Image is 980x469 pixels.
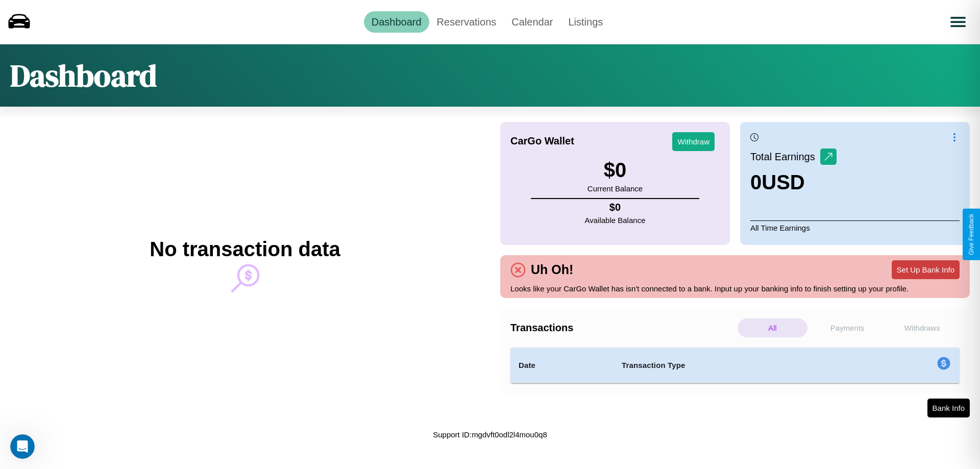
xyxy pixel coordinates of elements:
[587,182,643,195] p: Current Balance
[429,11,504,33] a: Reservations
[887,318,957,337] p: Withdraws
[510,135,574,147] h4: CarGo Wallet
[585,202,646,213] h4: $ 0
[519,359,605,372] h4: Date
[968,214,975,255] div: Give Feedback
[510,322,735,334] h4: Transactions
[433,428,547,441] p: Support ID: mgdvft0odl2l4mou0q8
[10,55,157,96] h1: Dashboard
[587,159,643,182] h3: $ 0
[672,132,715,151] button: Withdraw
[526,262,578,277] h4: Uh Oh!
[510,348,960,383] table: simple table
[560,11,610,33] a: Listings
[944,8,972,36] button: Open menu
[10,434,35,459] iframe: Intercom live chat
[750,171,837,194] h3: 0 USD
[510,282,960,295] p: Looks like your CarGo Wallet has isn't connected to a bank. Input up your banking info to finish ...
[150,238,340,261] h2: No transaction data
[364,11,429,33] a: Dashboard
[927,399,970,417] button: Bank Info
[750,220,960,235] p: All Time Earnings
[504,11,560,33] a: Calendar
[585,213,646,227] p: Available Balance
[750,147,820,166] p: Total Earnings
[622,359,853,372] h4: Transaction Type
[813,318,883,337] p: Payments
[892,260,960,279] button: Set Up Bank Info
[738,318,807,337] p: All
